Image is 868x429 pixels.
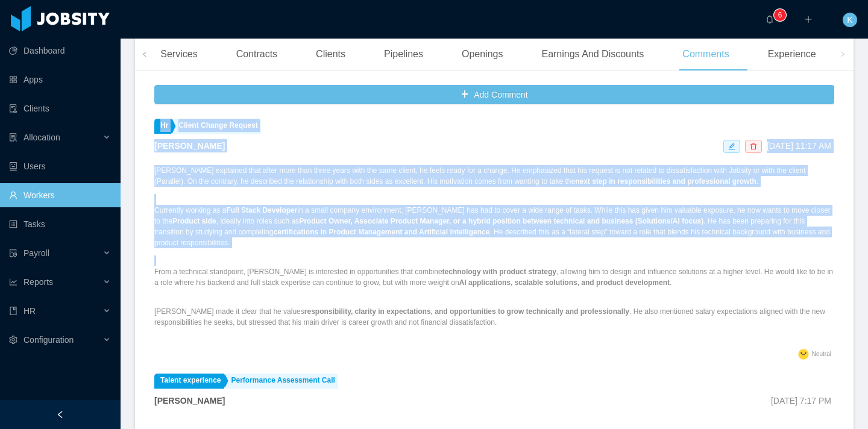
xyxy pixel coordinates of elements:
i: icon: left [142,51,148,57]
span: HR [24,306,36,316]
i: icon: right [840,51,846,57]
i: icon: edit [728,143,735,150]
p: 6 [778,9,782,21]
i: icon: book [9,307,17,315]
span: Configuration [24,335,74,345]
i: icon: file-protect [9,249,17,257]
span: [DATE] 11:17 AM [767,141,831,151]
div: Earnings And Discounts [532,37,653,71]
strong: AI applications, scalable solutions, and product development [459,278,670,287]
div: Contracts [227,37,287,71]
strong: certifications in Product Management and Artificial Intelligence [273,228,489,236]
i: icon: bell [766,15,774,23]
strong: next step in responsibilities and professional growth [575,177,756,186]
i: icon: solution [9,133,17,142]
a: Client Change Request [172,119,260,134]
a: icon: userWorkers [9,183,111,207]
strong: Full Stack Developer [226,206,297,214]
p: [PERSON_NAME] made it clear that he values . He also mentioned salary expectations aligned with t... [154,306,834,328]
div: Services [151,37,207,71]
div: Experience [758,37,826,71]
a: icon: profileTasks [9,212,111,236]
span: Payroll [24,248,49,258]
p: [PERSON_NAME] explained that after more than three years with the same client, he feels ready for... [154,165,834,187]
div: Clients [306,37,355,71]
i: icon: delete [750,143,757,150]
strong: Product side [172,217,216,225]
i: icon: plus [804,15,813,23]
sup: 6 [774,9,786,21]
span: K [847,13,852,27]
strong: Product Owner, Associate Product Manager, or a hybrid position between technical and business (So... [299,217,703,225]
strong: [PERSON_NAME] [154,141,225,151]
span: Neutral [812,351,831,357]
span: [DATE] 7:17 PM [771,396,831,406]
div: Pipelines [374,37,433,71]
a: icon: auditClients [9,96,111,121]
i: icon: setting [9,336,17,344]
div: Comments [673,37,738,71]
button: icon: plusAdd Comment [154,85,834,104]
i: icon: line-chart [9,278,17,286]
strong: [PERSON_NAME] [154,396,225,406]
strong: technology with product strategy [442,268,556,276]
p: From a technical standpoint, [PERSON_NAME] is interested in opportunities that combine , allowing... [154,266,834,288]
a: Talent experience [154,374,224,389]
div: Openings [452,37,513,71]
span: Reports [24,277,53,287]
p: Currently working as a in a small company environment, [PERSON_NAME] has had to cover a wide rang... [154,205,834,248]
span: Allocation [24,133,60,142]
a: icon: pie-chartDashboard [9,39,111,63]
a: icon: robotUsers [9,154,111,178]
a: icon: appstoreApps [9,67,111,92]
a: Hr [154,119,171,134]
strong: responsibility, clarity in expectations, and opportunities to grow technically and professionally [304,307,629,316]
a: Performance Assessment Call [225,374,338,389]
